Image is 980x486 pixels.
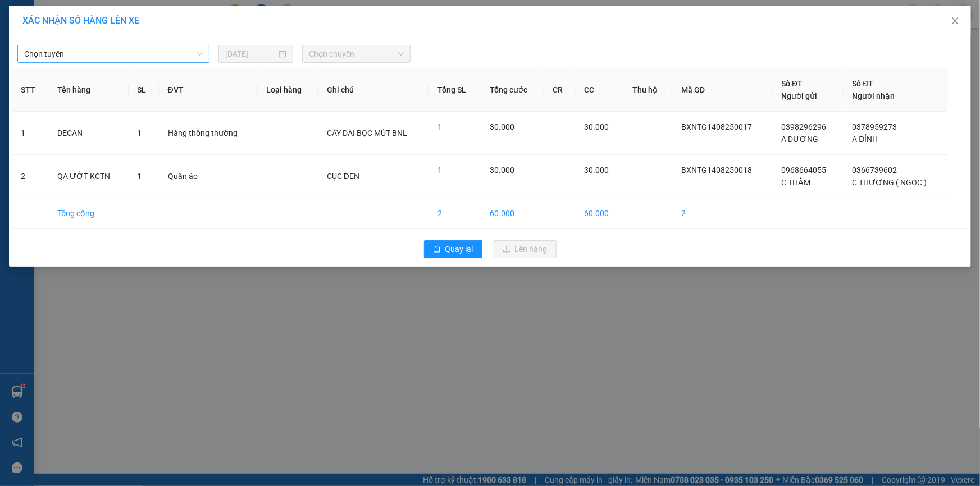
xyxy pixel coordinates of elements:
[318,68,429,112] th: Ghi chú
[22,15,139,26] span: XÁC NHẬN SỐ HÀNG LÊN XE
[437,122,442,131] span: 1
[48,68,128,112] th: Tên hàng
[853,166,897,175] span: 0366739602
[48,155,128,198] td: QA ƯỚT KCTN
[576,68,624,112] th: CC
[24,78,144,87] span: ----------------------------------------------
[129,68,159,112] th: SL
[4,7,33,35] img: logo
[576,198,624,229] td: 60.000
[85,44,143,49] span: VP Nhận: Hai Bà Trưng
[585,122,609,131] span: 30.000
[75,27,124,36] strong: 1900 633 614
[85,57,162,63] span: ĐC: [STREET_ADDRESS] BMT
[490,166,515,175] span: 30.000
[853,122,897,131] span: 0378959273
[48,112,128,155] td: DECAN
[853,79,874,88] span: Số ĐT
[44,19,156,26] strong: NHẬN HÀNG NHANH - GIAO TỐC HÀNH
[781,91,817,100] span: Người gửi
[494,240,557,258] button: uploadLên hàng
[853,135,878,144] span: A ĐỈNH
[429,68,481,112] th: Tổng SL
[951,16,960,25] span: close
[672,198,772,229] td: 2
[258,68,318,112] th: Loại hàng
[940,6,971,37] button: Close
[781,166,826,175] span: 0968664055
[12,112,48,155] td: 1
[544,68,575,112] th: CR
[681,166,752,175] span: BXNTG1408250018
[48,198,128,229] td: Tổng cộng
[481,198,544,229] td: 60.000
[429,198,481,229] td: 2
[138,129,142,137] span: 1
[781,135,818,144] span: A DƯƠNG
[437,166,442,175] span: 1
[4,40,76,52] span: VP Gửi: Kho 47 - Bến Xe Ngã Tư Ga
[490,122,515,131] span: 30.000
[4,68,42,74] span: ĐT:0903515330
[623,68,672,112] th: Thu hộ
[85,68,124,74] span: ĐT: 0935371718
[159,68,258,112] th: ĐVT
[433,245,441,254] span: rollback
[424,240,482,258] button: rollbackQuay lại
[585,166,609,175] span: 30.000
[309,45,404,62] span: Chọn chuyến
[781,122,826,131] span: 0398296296
[781,178,810,187] span: C THẮM
[159,112,258,155] td: Hàng thông thường
[853,178,927,187] span: C THƯƠNG ( NGỌC )
[225,48,276,60] input: 14/08/2025
[781,79,803,88] span: Số ĐT
[4,54,74,66] span: ĐC: 720 Quốc Lộ 1A, [GEOGRAPHIC_DATA], Q12
[42,6,157,17] span: CTY TNHH DLVT TIẾN OANH
[327,172,359,181] span: CỤC ĐEN
[12,68,48,112] th: STT
[24,45,203,62] span: Chọn tuyến
[681,122,752,131] span: BXNTG1408250017
[159,155,258,198] td: Quần áo
[138,172,142,181] span: 1
[672,68,772,112] th: Mã GD
[853,91,895,100] span: Người nhận
[327,129,407,137] span: CÂY DÀI BỌC MÚT BNL
[445,243,473,255] span: Quay lại
[12,155,48,198] td: 2
[481,68,544,112] th: Tổng cước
